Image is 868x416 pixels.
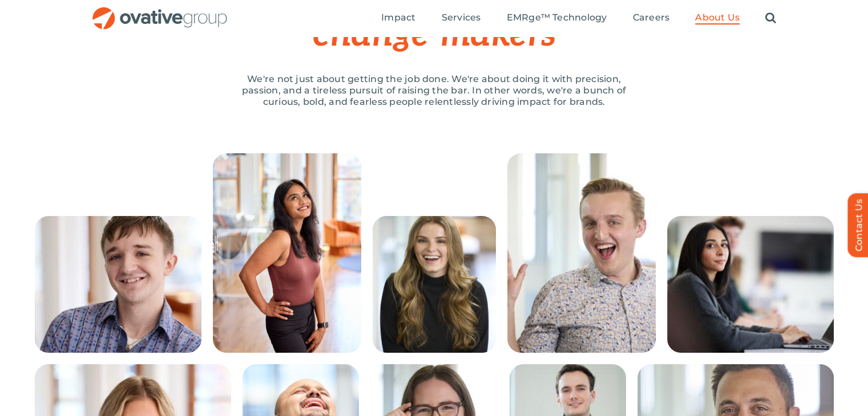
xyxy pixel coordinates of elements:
span: About Us [695,12,740,23]
p: We're not just about getting the job done. We're about doing it with precision, passion, and a ti... [229,74,640,108]
span: Impact [381,12,415,23]
img: People – Collage Ethan [35,216,201,353]
img: People – Collage Trushna [667,216,834,353]
span: Careers [633,12,670,23]
a: Services [442,12,481,25]
a: Careers [633,12,670,25]
a: OG_Full_horizontal_RGB [91,6,228,17]
span: EMRge™ Technology [506,12,607,23]
a: EMRge™ Technology [506,12,607,25]
a: Search [765,12,776,25]
img: People – Collage McCrossen [507,153,656,353]
img: 240613_Ovative Group_Portrait14945 (1) [213,153,361,353]
a: About Us [695,12,740,25]
img: People – Collage Lauren [373,216,496,353]
span: Services [442,12,481,23]
a: Impact [381,12,415,25]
